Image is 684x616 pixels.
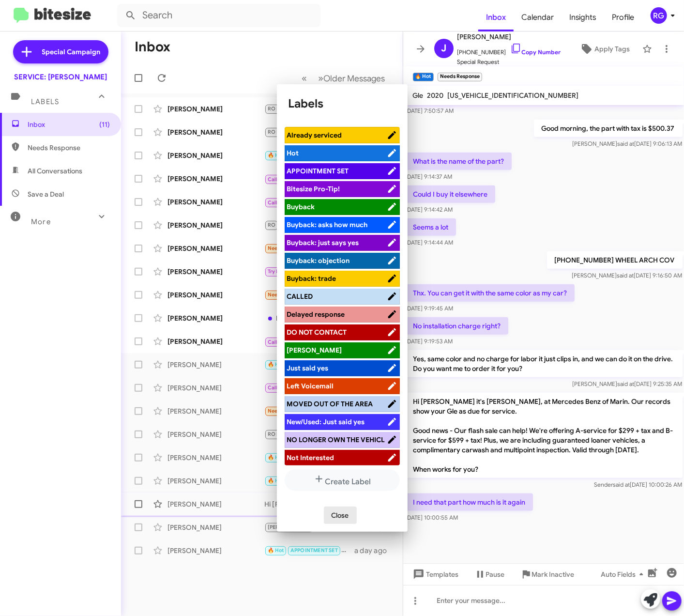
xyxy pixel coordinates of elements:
[167,360,264,370] div: [PERSON_NAME]
[268,176,293,183] span: Call Them
[264,335,348,347] div: Inbound Call
[313,68,391,88] button: Next
[289,96,396,111] h1: Labels
[31,217,51,226] span: More
[441,41,446,56] span: J
[167,127,264,137] div: [PERSON_NAME]
[167,453,264,462] div: [PERSON_NAME]
[405,317,508,335] p: No installation charge right?
[264,452,345,463] div: We are open 8:00am-4:00pm we can also reserve you a loaner
[411,566,459,583] span: Templates
[167,499,264,509] div: [PERSON_NAME]
[290,547,338,554] span: APPOINTMENT SET
[268,152,284,158] span: 🔥 Hot
[268,524,311,530] span: [PERSON_NAME]
[268,222,275,228] span: RO
[287,202,315,211] span: Buyback
[287,149,299,157] span: Hot
[514,3,562,31] span: Calendar
[268,454,284,461] span: 🔥 Hot
[268,477,284,484] span: 🔥 Hot
[117,4,320,27] input: Search
[287,131,342,139] span: Already serviced
[99,120,110,129] span: (11)
[268,385,293,391] span: Call Them
[264,545,354,556] div: Thank you
[167,104,264,114] div: [PERSON_NAME]
[167,337,264,346] div: [PERSON_NAME]
[319,72,324,84] span: »
[264,313,348,323] div: I am still awaiting service.
[427,91,444,100] span: 2020
[264,475,354,486] div: Thank you!
[405,185,495,203] p: Could I buy it elsewhere
[405,350,683,377] p: Yes, same color and no charge for labor it just clips in, and we can do it on the drive. Do you w...
[167,174,264,184] div: [PERSON_NAME]
[167,383,264,393] div: [PERSON_NAME]
[405,393,683,478] p: Hi [PERSON_NAME] it's [PERSON_NAME], at Mercedes Benz of Marin. Our records show your Gle as due ...
[296,68,313,88] button: Previous
[562,3,605,31] span: Insights
[28,189,64,199] span: Save a Deal
[287,256,350,265] span: Buyback: objection
[287,238,359,247] span: Buyback: just says yes
[268,106,296,112] span: RO Historic
[264,150,347,161] div: Thank you! I'm on vacation right now and will definitely get back to you when I'm back next week.
[405,206,453,213] span: [DATE] 9:14:42 AM
[405,493,533,511] p: I need that part how much is it again
[167,523,264,532] div: [PERSON_NAME]
[268,245,309,251] span: Needs Response
[268,339,293,345] span: Call Them
[617,380,634,387] span: said at
[268,547,284,554] span: 🔥 Hot
[405,239,453,246] span: [DATE] 9:14:44 AM
[324,507,357,524] button: Close
[167,244,264,253] div: [PERSON_NAME]
[405,284,575,302] p: Thx. You can get it with the same color as my car?
[613,481,630,488] span: said at
[594,40,630,58] span: Apply Tags
[448,91,579,100] span: [US_VEHICLE_IDENTIFICATION_NUMBER]
[287,292,313,301] span: CALLED
[651,7,667,24] div: RG
[268,292,309,298] span: Needs Response
[264,499,356,509] div: Hi [PERSON_NAME], based on our records it looks like your due for routine service again. You have...
[268,361,284,368] span: 🔥 Hot
[167,151,264,160] div: [PERSON_NAME]
[287,382,334,390] span: Left Voicemail
[264,289,348,300] div: Great service team they took care of my issues very pleased
[264,429,348,440] div: Hey [PERSON_NAME], I've been in the lobby about 20 minutes and need to get back to work. Are you ...
[287,310,345,319] span: Delayed response
[287,346,342,354] span: [PERSON_NAME]
[405,153,512,170] p: What is the name of the part?
[167,220,264,230] div: [PERSON_NAME]
[287,417,365,426] span: New/Used: Just said yes
[264,382,347,393] div: We’re heading out shortly for your pickup. Our team will assist you directly upon arrival to make...
[572,272,682,279] span: [PERSON_NAME] [DATE] 9:16:50 AM
[405,514,458,521] span: [DATE] 10:00:55 AM
[167,476,264,486] div: [PERSON_NAME]
[405,305,453,312] span: [DATE] 9:19:45 AM
[572,380,682,387] span: [PERSON_NAME] [DATE] 9:25:35 AM
[486,566,505,583] span: Pause
[510,48,561,56] a: Copy Number
[605,3,642,31] span: Profile
[287,400,373,408] span: MOVED OUT OF THE AREA
[264,219,348,231] div: Thanks for being in touch, [PERSON_NAME]. [PERSON_NAME] in the service department couldn't have b...
[287,435,385,444] span: NO LONGER OWN THE VEHICL
[264,103,337,114] div: Hi [PERSON_NAME], Thanks for the offer. I'm scheduled [DATE] at 1pm forA service with [PERSON_NAME].
[478,3,514,31] span: Inbox
[413,91,424,100] span: Gle
[264,196,347,208] div: Inbound Call
[167,430,264,439] div: [PERSON_NAME]
[405,107,454,114] span: [DATE] 7:50:57 AM
[167,197,264,207] div: [PERSON_NAME]
[264,126,347,138] div: What's included in A vrs B service?
[547,251,682,269] p: [PHONE_NUMBER] WHEEL ARCH COV
[287,453,334,462] span: Not Interested
[28,143,110,153] span: Needs Response
[533,120,682,137] p: Good morning, the part with tax is $500.37
[287,185,340,193] span: Bitesize Pro-Tip!
[405,173,452,180] span: [DATE] 9:14:37 AM
[532,566,575,583] span: Mark Inactive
